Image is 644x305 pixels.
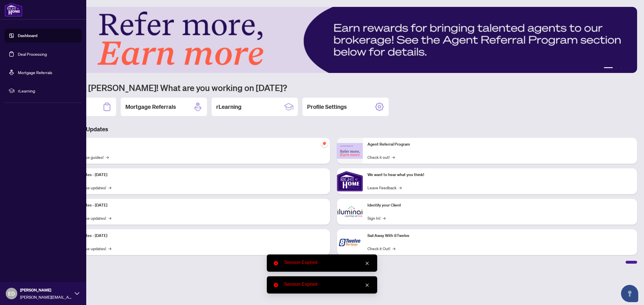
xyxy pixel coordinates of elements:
[274,261,278,265] span: close-circle
[629,67,631,70] button: 5
[60,233,325,239] p: Platform Updates - [DATE]
[392,154,395,160] span: →
[18,33,37,38] a: Dashboard
[60,202,325,209] p: Platform Updates - [DATE]
[367,202,632,209] p: Identify your Client
[615,67,618,70] button: 2
[383,215,386,221] span: →
[20,287,72,293] span: [PERSON_NAME]
[18,51,47,57] a: Deal Processing
[108,215,111,221] span: →
[337,199,363,225] img: Identify your Client
[365,283,369,287] span: close
[60,172,325,178] p: Platform Updates - [DATE]
[367,172,632,178] p: We want to hear what you think!
[8,289,15,298] span: ED
[284,281,370,288] div: Session Expired
[30,82,637,93] h1: Welcome back [PERSON_NAME]! What are you working on [DATE]?
[337,168,363,194] img: We want to hear what you think!
[364,282,370,288] a: Close
[367,245,395,252] a: Check it Out!→
[367,233,632,239] p: Sail Away With 8Twelve
[364,260,370,267] a: Close
[367,184,402,191] a: Leave Feedback→
[337,229,363,255] img: Sail Away With 8Twelve
[30,7,637,73] img: Slide 0
[30,125,637,133] h3: Brokerage & Industry Updates
[604,67,613,70] button: 1
[20,294,72,300] span: [PERSON_NAME][EMAIL_ADDRESS][DOMAIN_NAME]
[367,154,395,160] a: Check it out!→
[365,261,369,265] span: close
[621,285,638,302] button: Open asap
[18,70,52,75] a: Mortgage Referrals
[392,245,395,252] span: →
[216,103,241,111] h2: rLearning
[108,245,111,252] span: →
[18,88,78,94] span: rLearning
[125,103,176,111] h2: Mortgage Referrals
[60,141,325,148] p: Self-Help
[321,140,328,147] span: pushpin
[337,143,363,159] img: Agent Referral Program
[5,3,22,17] img: logo
[274,283,278,287] span: close-circle
[399,184,402,191] span: →
[367,141,632,148] p: Agent Referral Program
[284,259,370,266] div: Session Expired
[620,67,622,70] button: 3
[367,215,386,221] a: Sign In!→
[307,103,347,111] h2: Profile Settings
[624,67,627,70] button: 4
[108,184,111,191] span: →
[106,154,109,160] span: →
